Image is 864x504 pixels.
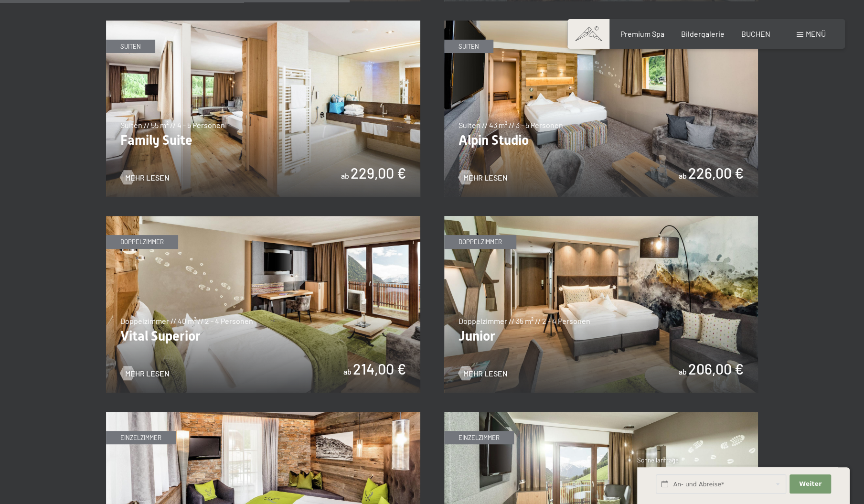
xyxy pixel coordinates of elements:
a: Mehr Lesen [120,172,170,182]
a: Premium Spa [620,29,664,38]
img: Family Suite [106,21,420,197]
a: Bildergalerie [681,29,725,38]
a: BUCHEN [741,29,770,38]
img: Vital Superior [106,216,420,393]
span: Mehr Lesen [125,172,170,182]
img: Alpin Studio [444,21,758,197]
span: Mehr Lesen [463,368,508,378]
span: Mehr Lesen [125,368,170,378]
a: Alpin Studio [444,21,758,27]
a: Vital Superior [106,216,420,222]
button: Weiter [789,474,831,494]
span: Weiter [799,480,821,488]
a: Mehr Lesen [459,172,508,182]
span: Menü [806,29,826,38]
a: Family Suite [106,21,420,27]
a: Mehr Lesen [120,368,170,378]
a: Junior [444,216,758,222]
img: Junior [444,216,758,393]
a: Single Superior [444,412,758,418]
span: Schnellanfrage [637,456,679,464]
a: Mehr Lesen [459,368,508,378]
span: Mehr Lesen [463,172,508,182]
a: Single Alpin [106,412,420,418]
